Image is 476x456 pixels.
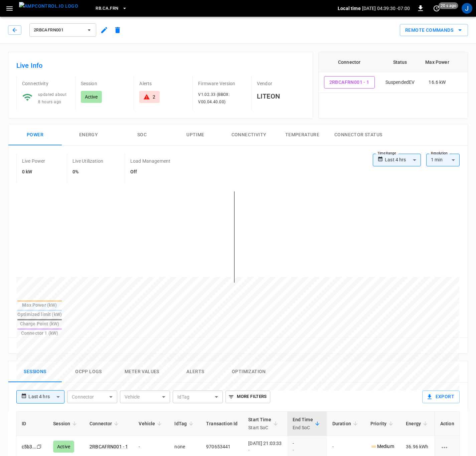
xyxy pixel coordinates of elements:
p: Local time [338,5,361,12]
th: Status [380,52,420,72]
button: Export [422,391,460,403]
button: Temperature [276,124,329,146]
th: Max Power [420,52,454,72]
h6: Live Info [16,60,305,71]
span: 20 s ago [439,2,458,9]
div: End Time [293,416,313,432]
span: Connector [90,420,121,428]
h6: LITEON [257,91,305,102]
p: Connectivity [22,80,70,87]
button: Ocpp logs [62,361,115,383]
button: More Filters [225,391,270,403]
button: Sessions [8,361,62,383]
p: Vendor [257,80,305,87]
span: Start TimeStart SoC [248,416,280,432]
button: 2RBCAFRN001 [29,23,96,37]
button: Remote Commands [400,24,468,36]
img: ampcontrol.io logo [19,2,78,10]
div: Last 4 hrs [385,154,421,166]
p: Active [85,94,98,100]
div: Last 4 hrs [28,391,64,403]
span: 2RBCAFRN001 [34,26,83,34]
p: [DATE] 04:39:30 -07:00 [362,5,410,12]
div: charging session options [440,443,454,450]
span: Duration [332,420,360,428]
div: 2 [153,94,155,100]
span: End TimeEnd SoC [293,416,322,432]
span: Session [53,420,79,428]
div: Start Time [248,416,271,432]
p: Load Management [130,158,170,164]
label: Resolution [431,151,448,156]
h6: 0 kW [22,168,45,176]
button: RB.CA.FRN [93,2,130,15]
span: Priority [370,420,395,428]
p: Live Utilization [72,158,103,164]
button: Meter Values [115,361,169,383]
div: remote commands options [400,24,468,36]
button: Energy [62,124,115,146]
span: V1.02.33 (BBOX: V00.04.40.00) [198,92,230,104]
td: SuspendedEV [380,72,420,93]
p: Live Power [22,158,45,164]
button: SOC [115,124,169,146]
button: Alerts [169,361,222,383]
button: Connector Status [329,124,387,146]
th: Transaction Id [201,412,243,436]
p: End SoC [293,424,313,432]
p: Firmware Version [198,80,246,87]
td: 16.6 kW [420,72,454,93]
button: 2RBCAFRN001 - 1 [324,76,375,89]
span: RB.CA.FRN [96,5,118,12]
h6: 0% [72,168,103,176]
p: Session [81,80,129,87]
button: Connectivity [222,124,276,146]
span: IdTag [174,420,195,428]
button: Optimization [222,361,276,383]
div: profile-icon [462,3,472,14]
span: Energy [406,420,430,428]
th: Action [435,412,460,436]
label: Time Range [377,151,396,156]
h6: Off [130,168,170,176]
span: Vehicle [139,420,164,428]
button: Uptime [169,124,222,146]
th: ID [16,412,48,436]
button: Power [8,124,62,146]
p: Alerts [139,80,187,87]
th: Connector [319,52,380,72]
button: set refresh interval [431,3,442,14]
p: Start SoC [248,424,271,432]
span: updated about 8 hours ago [38,92,66,104]
div: 1 min [426,154,460,166]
